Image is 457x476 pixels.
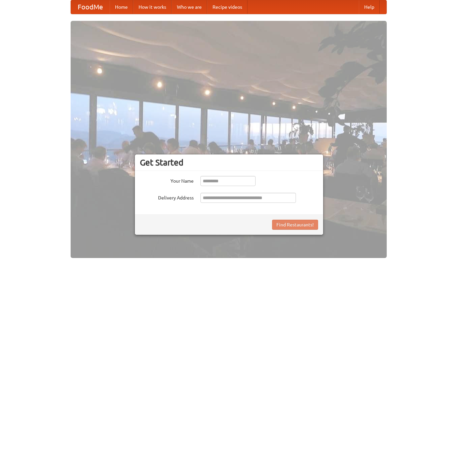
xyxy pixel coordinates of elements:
[110,0,133,14] a: Home
[133,0,172,14] a: How it works
[140,176,194,184] label: Your Name
[140,157,318,168] h3: Get Started
[207,0,247,14] a: Recipe videos
[71,0,110,14] a: FoodMe
[172,0,207,14] a: Who we are
[272,220,318,230] button: Find Restaurants!
[140,193,194,201] label: Delivery Address
[359,0,380,14] a: Help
